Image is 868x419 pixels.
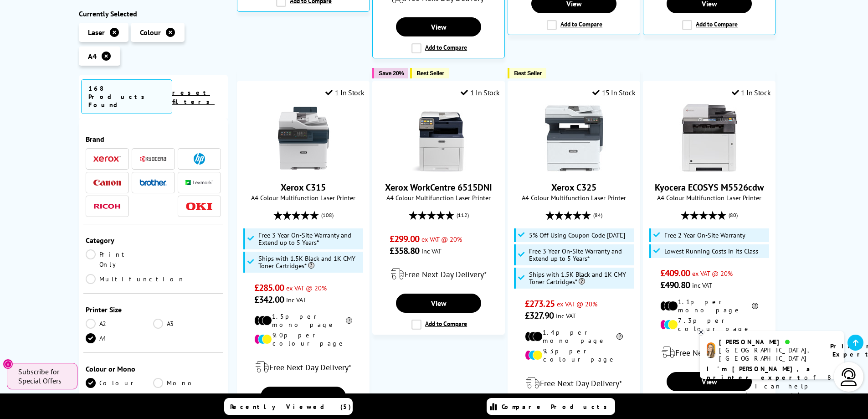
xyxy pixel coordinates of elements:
span: inc VAT [556,311,576,320]
span: (112) [457,207,469,224]
button: Save 20% [372,68,408,78]
a: Xerox WorkCentre 6515DNI [405,165,473,174]
span: £342.00 [254,294,284,305]
li: 1.5p per mono page [254,312,352,329]
a: Canon [93,177,121,188]
img: OKI [185,202,213,210]
span: Ships with 1.5K Black and 1K CMY Toner Cartridges* [529,271,632,285]
a: Print Only [86,249,154,269]
a: Colour [86,378,154,388]
li: 9.3p per colour page [525,347,623,363]
span: inc VAT [421,247,442,255]
a: HP [185,153,213,165]
img: Kyocera [139,155,167,162]
button: Close [3,359,13,369]
div: 1 In Stock [732,88,771,97]
a: View [396,17,481,36]
a: reset filters [172,88,215,106]
a: Recently Viewed (5) [224,398,353,415]
span: £358.80 [390,245,419,257]
img: amy-livechat.png [707,342,715,358]
a: A2 [86,319,154,329]
div: modal_delivery [513,370,635,396]
span: A4 Colour Multifunction Laser Printer [648,193,770,202]
span: ex VAT @ 20% [692,269,733,278]
span: (108) [321,207,334,224]
a: View [667,372,751,391]
div: [PERSON_NAME] [719,338,819,346]
div: [GEOGRAPHIC_DATA], [GEOGRAPHIC_DATA] [719,346,819,362]
a: Kyocera ECOSYS M5526cdw [675,165,744,174]
span: ex VAT @ 20% [421,235,462,243]
img: Brother [139,179,167,186]
a: Xerox [93,153,121,165]
span: inc VAT [286,295,306,304]
div: 1 In Stock [325,88,365,97]
div: Category [86,236,221,245]
a: Multifunction [86,274,185,284]
div: modal_delivery [377,261,500,287]
span: Compare Products [502,403,612,411]
span: Colour [140,28,161,37]
span: ex VAT @ 20% [286,284,327,292]
span: £299.00 [390,233,419,245]
a: Xerox C315 [269,165,338,174]
span: £327.90 [525,310,554,321]
label: Add to Compare [411,320,467,330]
img: user-headset-light.svg [840,368,858,386]
a: Xerox C315 [281,181,326,193]
label: Add to Compare [547,20,602,30]
span: A4 Colour Multifunction Laser Printer [377,193,500,202]
span: (84) [593,207,602,224]
a: Xerox C325 [551,181,596,193]
label: Add to Compare [682,20,738,30]
a: Compare Products [487,398,615,415]
span: Subscribe for Special Offers [18,367,68,385]
div: Colour or Mono [86,364,221,373]
label: Add to Compare [411,43,467,53]
a: Kyocera ECOSYS M5526cdw [655,181,764,193]
span: (80) [729,207,738,224]
span: Best Seller [416,70,444,77]
span: Ships with 1.5K Black and 1K CMY Toner Cartridges* [258,255,361,269]
span: inc VAT [692,281,712,290]
span: Laser [88,28,105,37]
a: View [261,387,345,406]
span: 168 Products Found [81,79,172,114]
img: HP [194,153,205,165]
span: Free 2 Year On-Site Warranty [664,232,745,239]
img: Ricoh [93,204,121,209]
li: 7.3p per colour page [660,316,758,333]
div: Brand [86,134,221,144]
a: Brother [139,177,167,188]
a: View [396,294,481,313]
div: 1 In Stock [461,88,500,97]
button: Best Seller [410,68,449,78]
div: Currently Selected [79,9,228,18]
span: Free 3 Year On-Site Warranty and Extend up to 5 Years* [529,248,632,262]
span: £490.80 [660,279,690,291]
b: I'm [PERSON_NAME], a printer expert [707,365,813,382]
a: Lexmark [185,177,213,188]
a: A4 [86,333,154,343]
span: Save 20% [379,70,404,77]
img: Canon [93,180,121,186]
li: 9.0p per colour page [254,331,352,347]
span: £409.00 [660,267,690,279]
img: Xerox C315 [269,104,338,172]
a: Xerox C325 [540,165,608,174]
img: Kyocera ECOSYS M5526cdw [675,104,744,172]
a: Kyocera [139,153,167,165]
p: of 8 years! I can help you choose the right product [707,365,837,408]
a: Mono [153,378,221,388]
span: A4 [88,52,97,61]
span: £285.00 [254,282,284,294]
div: modal_delivery [648,340,770,365]
img: Lexmark [185,180,213,186]
img: Xerox WorkCentre 6515DNI [405,104,473,172]
div: modal_delivery [242,354,365,380]
div: 15 In Stock [592,88,635,97]
div: Printer Size [86,305,221,314]
a: Ricoh [93,201,121,212]
span: Lowest Running Costs in its Class [664,248,758,255]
